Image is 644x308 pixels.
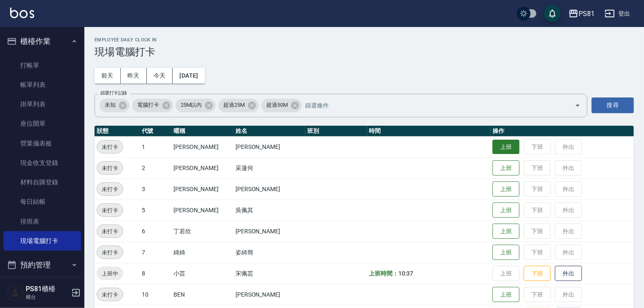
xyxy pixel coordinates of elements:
[172,157,233,178] td: [PERSON_NAME]
[95,126,140,137] th: 狀態
[140,200,172,221] td: 5
[233,136,305,157] td: [PERSON_NAME]
[172,136,233,157] td: [PERSON_NAME]
[3,173,81,192] a: 材料自購登錄
[100,90,127,96] label: 篩選打卡記錄
[398,270,413,277] span: 10:37
[3,153,81,173] a: 現金收支登錄
[492,287,520,303] button: 上班
[147,68,173,84] button: 今天
[592,97,634,113] button: 搜尋
[233,200,305,221] td: 吳佩其
[3,114,81,133] a: 座位開單
[3,75,81,95] a: 帳單列表
[97,269,123,278] span: 上班中
[218,101,250,109] span: 超過25M
[233,221,305,242] td: [PERSON_NAME]
[233,242,305,263] td: 姿綺簡
[3,276,81,298] button: 報表及分析
[3,254,81,276] button: 預約管理
[176,99,216,112] div: 25M以內
[367,126,491,137] th: 時間
[233,126,305,137] th: 姓名
[492,160,520,176] button: 上班
[140,178,172,200] td: 3
[3,56,81,75] a: 打帳單
[97,248,123,257] span: 未打卡
[172,126,233,137] th: 暱稱
[97,290,123,299] span: 未打卡
[7,284,24,301] img: Person
[3,95,81,114] a: 掛單列表
[172,178,233,200] td: [PERSON_NAME]
[132,99,173,112] div: 電腦打卡
[172,284,233,305] td: BEN
[97,143,123,151] span: 未打卡
[140,136,172,157] td: 1
[173,68,205,84] button: [DATE]
[369,270,399,277] b: 上班時間：
[140,263,172,284] td: 8
[233,178,305,200] td: [PERSON_NAME]
[140,242,172,263] td: 7
[3,212,81,231] a: 排班表
[97,227,123,236] span: 未打卡
[261,101,293,109] span: 超過50M
[100,101,121,109] span: 未知
[140,157,172,178] td: 2
[97,164,123,173] span: 未打卡
[26,293,69,301] p: 櫃台
[140,284,172,305] td: 10
[544,5,561,22] button: save
[121,68,147,84] button: 昨天
[3,134,81,153] a: 營業儀表板
[140,221,172,242] td: 6
[172,200,233,221] td: [PERSON_NAME]
[10,8,34,18] img: Logo
[132,101,164,109] span: 電腦打卡
[95,37,634,43] h2: Employee Daily Clock In
[492,203,520,218] button: 上班
[492,140,520,154] button: 上班
[172,242,233,263] td: 綺綺
[305,126,367,137] th: 班別
[601,6,634,22] button: 登出
[524,266,551,281] button: 下班
[233,284,305,305] td: [PERSON_NAME]
[3,231,81,251] a: 現場電腦打卡
[172,263,233,284] td: 小芸
[218,99,259,112] div: 超過25M
[303,98,560,113] input: 篩選條件
[95,46,634,58] h3: 現場電腦打卡
[3,30,81,52] button: 櫃檯作業
[571,99,584,112] button: Open
[3,192,81,211] a: 每日結帳
[172,221,233,242] td: 丁若欣
[97,185,123,194] span: 未打卡
[492,224,520,239] button: 上班
[100,99,130,112] div: 未知
[490,126,634,137] th: 操作
[261,99,302,112] div: 超過50M
[233,157,305,178] td: 采蓮何
[95,68,121,84] button: 前天
[565,5,598,22] button: PS81
[140,126,172,137] th: 代號
[555,266,582,281] button: 外出
[492,245,520,260] button: 上班
[97,206,123,215] span: 未打卡
[492,181,520,197] button: 上班
[26,285,69,293] h5: PS81櫃檯
[176,101,207,109] span: 25M以內
[233,263,305,284] td: 宋佩芸
[579,8,595,19] div: PS81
